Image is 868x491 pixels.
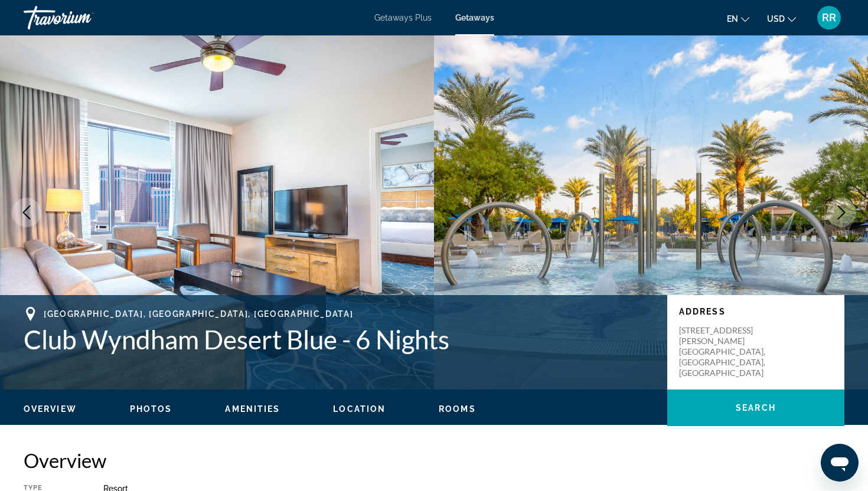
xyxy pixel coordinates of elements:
span: en [727,14,738,24]
h1: Club Wyndham Desert Blue - 6 Nights [24,324,655,355]
button: Next image [827,198,856,227]
button: Amenities [225,404,280,414]
button: User Menu [814,5,844,30]
button: Photos [130,404,172,414]
span: RR [822,12,836,24]
button: Location [333,404,386,414]
button: Previous image [12,198,41,227]
button: Change language [727,10,749,27]
p: Address [679,307,833,316]
span: Amenities [225,404,280,414]
button: Rooms [439,404,476,414]
p: [STREET_ADDRESS][PERSON_NAME] [GEOGRAPHIC_DATA], [GEOGRAPHIC_DATA], [GEOGRAPHIC_DATA] [679,325,774,378]
span: [GEOGRAPHIC_DATA], [GEOGRAPHIC_DATA], [GEOGRAPHIC_DATA] [44,309,353,319]
a: Travorium [24,2,142,33]
span: USD [767,14,785,24]
span: Photos [130,404,172,414]
span: Overview [24,404,77,414]
a: Getaways Plus [374,13,432,22]
span: Rooms [439,404,476,414]
a: Getaways [455,13,494,22]
button: Search [667,389,844,426]
button: Change currency [767,10,796,27]
span: Location [333,404,386,414]
iframe: Button to launch messaging window [821,444,859,482]
h2: Overview [24,449,844,472]
button: Overview [24,404,77,414]
span: Search [736,403,776,413]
